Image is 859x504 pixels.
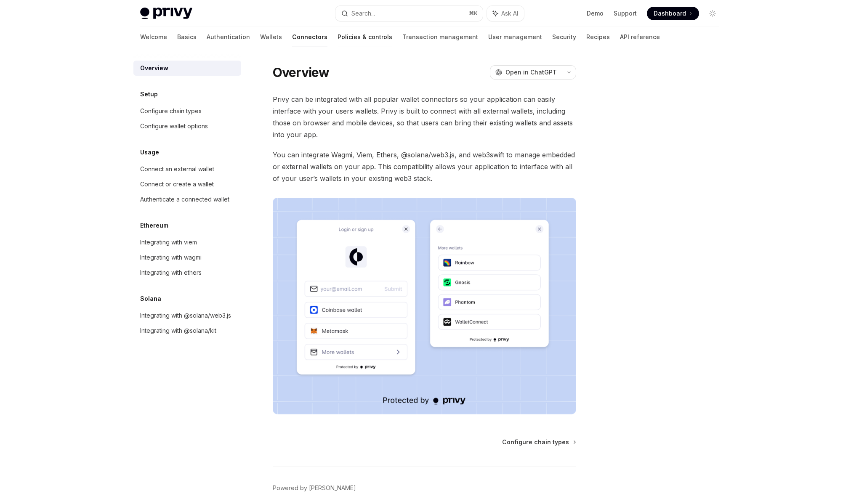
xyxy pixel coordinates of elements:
a: Integrating with viem [133,235,241,250]
a: Integrating with @solana/kit [133,323,241,338]
span: Configure chain types [502,438,569,446]
div: Integrating with @solana/kit [140,326,216,336]
div: Integrating with @solana/web3.js [140,310,231,321]
span: Dashboard [654,9,686,18]
div: Connect an external wallet [140,164,214,174]
h5: Ethereum [140,220,168,231]
button: Search...⌘K [335,6,483,21]
span: Open in ChatGPT [505,68,557,77]
h5: Setup [140,89,158,99]
a: User management [488,27,542,47]
span: You can integrate Wagmi, Viem, Ethers, @solana/web3.js, and web3swift to manage embedded or exter... [273,149,576,184]
a: Wallets [260,27,282,47]
a: Integrating with wagmi [133,250,241,265]
a: Demo [587,9,604,18]
a: Configure chain types [502,438,575,446]
span: ⌘ K [469,10,478,17]
a: Authenticate a connected wallet [133,192,241,207]
a: Recipes [586,27,610,47]
button: Ask AI [487,6,524,21]
a: Integrating with ethers [133,265,241,280]
div: Authenticate a connected wallet [140,194,229,204]
h1: Overview [273,65,330,80]
a: Overview [133,61,241,76]
a: Powered by [PERSON_NAME] [273,484,356,492]
a: Basics [177,27,197,47]
div: Search... [351,8,375,19]
div: Integrating with viem [140,237,197,247]
a: Support [614,9,637,18]
img: Connectors3 [273,198,576,414]
button: Toggle dark mode [706,7,719,20]
img: light logo [140,8,192,19]
button: Open in ChatGPT [490,65,562,80]
a: Policies & controls [338,27,392,47]
a: Configure chain types [133,103,241,119]
a: API reference [620,27,660,47]
h5: Usage [140,147,159,157]
a: Authentication [207,27,250,47]
div: Configure chain types [140,106,202,116]
a: Integrating with @solana/web3.js [133,308,241,323]
div: Overview [140,63,168,73]
a: Connect an external wallet [133,162,241,177]
div: Integrating with ethers [140,268,202,278]
a: Welcome [140,27,167,47]
a: Security [552,27,576,47]
h5: Solana [140,294,161,304]
a: Transaction management [402,27,478,47]
a: Connect or create a wallet [133,177,241,192]
div: Connect or create a wallet [140,179,214,189]
a: Configure wallet options [133,119,241,134]
a: Dashboard [647,7,699,20]
div: Integrating with wagmi [140,252,202,263]
a: Connectors [292,27,327,47]
div: Configure wallet options [140,121,208,131]
span: Ask AI [501,9,518,18]
span: Privy can be integrated with all popular wallet connectors so your application can easily interfa... [273,93,576,141]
